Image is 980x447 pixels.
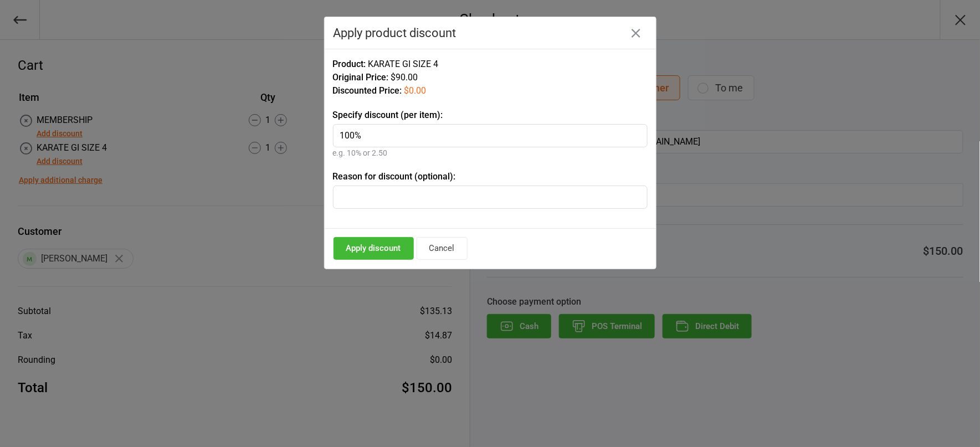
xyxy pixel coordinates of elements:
[333,85,402,96] span: Discounted Price:
[333,26,647,40] div: Apply product discount
[333,147,648,159] div: e.g. 10% or 2.50
[333,58,648,71] div: KARATE GI SIZE 4
[404,85,427,96] span: $0.00
[333,71,648,84] div: $90.00
[333,59,366,69] span: Product:
[333,109,648,122] label: Specify discount (per item):
[333,170,648,183] label: Reason for discount (optional):
[333,72,389,83] span: Original Price:
[333,237,414,260] button: Apply discount
[417,237,468,260] button: Cancel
